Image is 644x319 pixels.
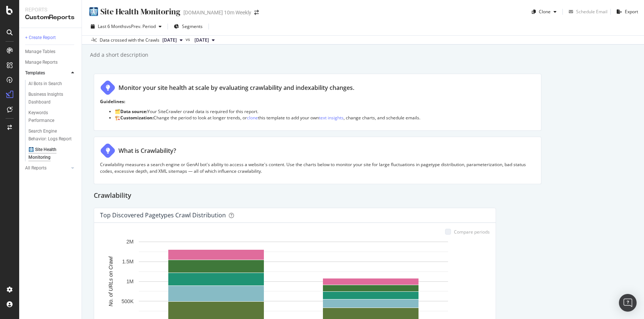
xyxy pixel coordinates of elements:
[100,161,535,174] p: Crawlability measures a search engine or GenAI bot's ability to access a website's content. Use t...
[118,84,354,92] div: Monitor your site health at scale by evaluating crawlability and indexability changes.
[88,6,180,17] div: 🩻 Site Health Monitoring
[120,115,154,121] strong: Customization:
[25,34,76,42] a: + Create Report
[94,74,541,131] div: Monitor your site health at scale by evaluating crawlability and indexability changes.Guidelines:...
[120,108,147,115] strong: Data source:
[186,36,192,43] span: vs
[25,164,69,172] a: All Reports
[28,80,76,88] a: AI Bots in Search
[25,69,69,77] a: Templates
[28,146,76,161] a: 🩻 Site Health Monitoring
[576,8,607,15] div: Schedule Email
[100,98,125,105] strong: Guidelines:
[98,23,127,29] span: Last 6 Months
[94,190,632,202] div: Crawlability
[94,137,541,184] div: What is Crawlability?Crawlability measures a search engine or GenAI bot's ability to access a web...
[94,190,131,202] h2: Crawlability
[454,229,490,235] div: Compare periods
[539,8,551,15] div: Clone
[247,115,258,121] a: clone
[127,239,134,245] text: 2M
[25,13,76,22] div: CustomReports
[25,48,55,56] div: Manage Tables
[25,164,47,172] div: All Reports
[25,59,76,66] a: Manage Reports
[89,51,148,59] div: Add a short description
[127,23,156,29] span: vs Prev. Period
[162,37,177,43] span: 2025 Sep. 19th
[28,127,76,143] a: Search Engine Behavior: Logs Report
[121,298,134,304] text: 500K
[183,9,251,16] div: [DOMAIN_NAME] 10m Weekly
[254,10,259,15] div: arrow-right-arrow-left
[28,109,70,125] div: Keywords Performance
[115,108,535,115] li: 🗂️ Your SiteCrawler crawl data is required for this report.
[118,147,176,155] div: What is Crawlability?
[25,69,45,77] div: Templates
[566,6,607,18] button: Schedule Email
[100,211,226,219] div: Top Discovered Pagetypes Crawl Distribution
[159,36,186,45] button: [DATE]
[115,115,535,121] li: 🏗️ Change the period to look at longer trends, or this template to add your own , change charts, ...
[122,259,134,264] text: 1.5M
[192,36,218,45] button: [DATE]
[28,127,72,143] div: Search Engine Behavior: Logs Report
[319,115,344,121] a: text insights
[182,23,203,29] span: Segments
[625,8,638,15] div: Export
[100,37,159,43] div: Data crossed with the Crawls
[619,294,637,312] div: Open Intercom Messenger
[88,21,165,32] button: Last 6 MonthsvsPrev. Period
[25,59,58,66] div: Manage Reports
[25,34,56,42] div: + Create Report
[25,6,76,13] div: Reports
[127,278,134,284] text: 1M
[28,80,62,88] div: AI Bots in Search
[28,109,76,125] a: Keywords Performance
[171,21,206,32] button: Segments
[614,6,638,18] button: Export
[25,48,76,56] a: Manage Tables
[28,91,71,106] div: Business Insights Dashboard
[529,6,559,18] button: Clone
[194,37,209,43] span: 2025 Apr. 4th
[108,256,114,306] text: No. of URLs on Crawl
[28,146,70,161] div: 🩻 Site Health Monitoring
[28,91,76,106] a: Business Insights Dashboard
